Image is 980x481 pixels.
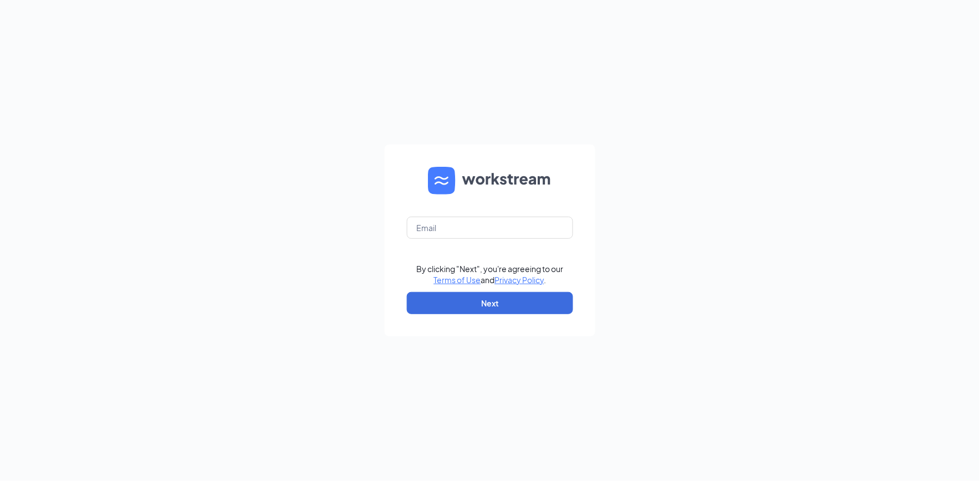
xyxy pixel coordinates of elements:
[428,167,552,195] img: WS logo and Workstream text
[495,275,544,285] a: Privacy Policy
[417,263,564,285] div: By clicking "Next", you're agreeing to our and .
[434,275,481,285] a: Terms of Use
[407,217,573,239] input: Email
[407,292,573,314] button: Next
